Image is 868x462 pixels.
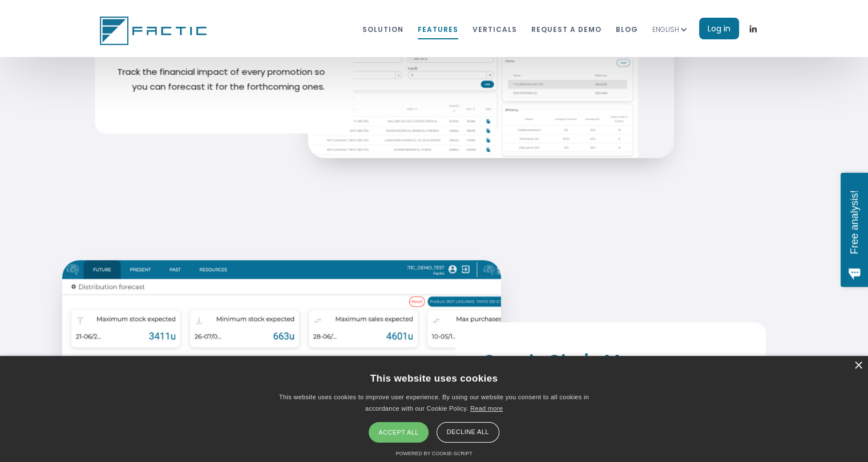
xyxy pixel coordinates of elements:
[652,11,699,47] div: ENGLISH
[616,18,638,39] a: blog
[699,18,739,39] a: Log in
[473,18,517,39] a: VERTICALS
[652,24,679,35] div: ENGLISH
[362,18,403,39] a: Solution
[854,362,862,370] div: ×
[418,18,458,39] a: features
[279,394,589,412] span: This website uses cookies to improve user experience. By using our website you consent to all coo...
[437,422,499,443] div: Decline all
[484,350,752,371] h2: Supply Chain Manager
[369,422,428,443] div: Accept all
[531,18,601,39] a: REQUEST A DEMO
[395,451,472,456] a: Powered by cookie-script
[109,64,325,94] p: Track the financial impact of every promotion so you can forecast it for the forthcoming ones.
[470,405,503,412] a: Read more
[370,364,498,392] div: This website uses cookies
